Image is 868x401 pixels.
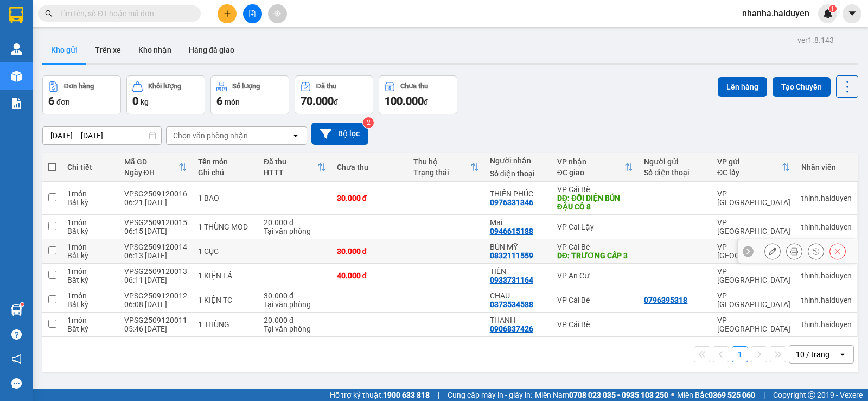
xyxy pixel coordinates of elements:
[363,117,374,128] sup: 2
[490,324,533,333] div: 0906837426
[268,4,287,23] button: aim
[717,189,790,207] div: VP [GEOGRAPHIC_DATA]
[48,94,54,107] span: 6
[232,82,260,90] div: Số lượng
[210,75,289,114] button: Số lượng6món
[801,271,852,280] div: thinh.haiduyen
[216,94,222,107] span: 6
[334,98,338,106] span: đ
[383,391,430,399] strong: 1900 633 818
[712,153,796,182] th: Toggle SortBy
[198,194,253,202] div: 1 BAO
[490,156,546,165] div: Người nhận
[124,157,178,166] div: Mã GD
[763,389,765,401] span: |
[557,194,634,211] div: DĐ: ĐỐI DIỆN BÚN ĐẬU CÔ 8
[490,300,533,309] div: 0373534588
[337,194,403,202] div: 30.000 đ
[801,163,852,171] div: Nhân viên
[130,37,180,63] button: Kho nhận
[124,251,187,260] div: 06:13 [DATE]
[847,9,857,18] span: caret-down
[337,271,403,280] div: 40.000 đ
[557,222,634,231] div: VP Cai Lậy
[11,98,22,109] img: solution-icon
[330,389,430,401] span: Hỗ trợ kỹ thuật:
[557,168,625,177] div: ĐC giao
[413,157,470,166] div: Thu hộ
[198,168,253,177] div: Ghi chú
[490,276,533,284] div: 0933731164
[243,4,262,23] button: file-add
[11,71,22,82] img: warehouse-icon
[557,320,634,329] div: VP Cái Bè
[67,251,113,260] div: Bất kỳ
[557,251,634,260] div: DĐ: TRƯƠNG CẤP 3
[490,316,546,324] div: THANH
[11,378,22,389] span: message
[717,218,790,235] div: VP [GEOGRAPHIC_DATA]
[124,168,178,177] div: Ngày ĐH
[316,82,336,90] div: Đã thu
[42,37,86,63] button: Kho gửi
[198,296,253,304] div: 1 KIỆN TC
[448,389,532,401] span: Cung cấp máy in - giấy in:
[552,153,639,182] th: Toggle SortBy
[557,271,634,280] div: VP An Cư
[490,251,533,260] div: 0832111559
[557,157,625,166] div: VP nhận
[60,8,188,20] input: Tìm tên, số ĐT hoặc mã đơn
[295,75,373,114] button: Đã thu70.000đ
[132,94,138,107] span: 0
[67,291,113,300] div: 1 món
[11,43,22,55] img: warehouse-icon
[490,189,546,198] div: THIÊN PHÚC
[141,98,149,106] span: kg
[801,194,852,202] div: thinh.haiduyen
[773,77,831,97] button: Tạo Chuyến
[273,10,281,17] span: aim
[311,123,368,145] button: Bộ lọc
[224,10,231,17] span: plus
[408,153,484,182] th: Toggle SortBy
[67,218,113,227] div: 1 món
[801,296,852,304] div: thinh.haiduyen
[148,82,181,90] div: Khối lượng
[264,324,326,333] div: Tại văn phòng
[180,37,243,63] button: Hàng đã giao
[801,222,852,231] div: thinh.haiduyen
[9,7,23,23] img: logo-vxr
[717,243,790,260] div: VP [GEOGRAPHIC_DATA]
[67,300,113,309] div: Bất kỳ
[264,227,326,235] div: Tại văn phòng
[709,391,755,399] strong: 0369 525 060
[717,316,790,333] div: VP [GEOGRAPHIC_DATA]
[64,82,94,90] div: Đơn hàng
[42,75,121,114] button: Đơn hàng6đơn
[843,4,861,23] button: caret-down
[67,243,113,251] div: 1 món
[764,243,781,259] div: Sửa đơn hàng
[671,393,674,397] span: ⚪️
[264,218,326,227] div: 20.000 đ
[831,5,834,12] span: 1
[43,127,161,144] input: Select a date range.
[264,316,326,324] div: 20.000 đ
[124,267,187,276] div: VPSG2509120013
[67,316,113,324] div: 1 món
[801,320,852,329] div: thinh.haiduyen
[198,222,253,231] div: 1 THÙNG MOD
[796,349,829,360] div: 10 / trang
[413,168,470,177] div: Trạng thái
[490,227,533,235] div: 0946615188
[198,247,253,256] div: 1 CỤC
[337,247,403,256] div: 30.000 đ
[264,157,317,166] div: Đã thu
[717,157,782,166] div: VP gửi
[535,389,668,401] span: Miền Nam
[718,77,767,97] button: Lên hàng
[490,218,546,227] div: Mai
[717,291,790,309] div: VP [GEOGRAPHIC_DATA]
[11,304,22,316] img: warehouse-icon
[823,9,833,18] img: icon-new-feature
